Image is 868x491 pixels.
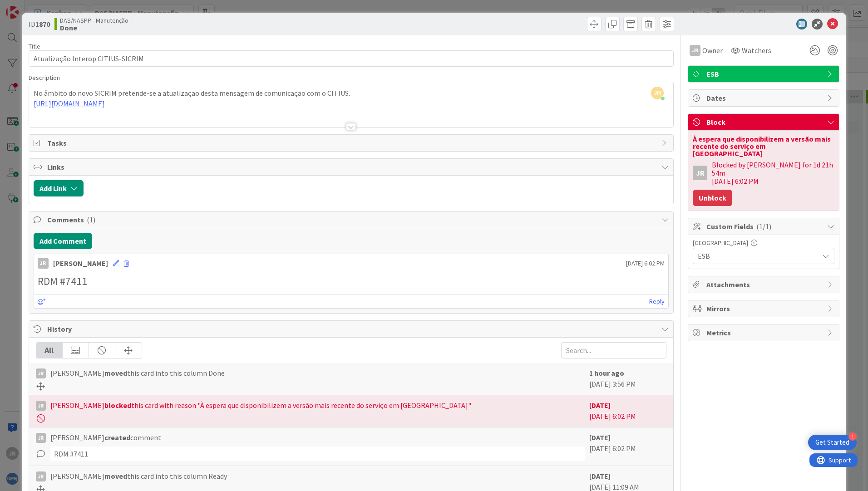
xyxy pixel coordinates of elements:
b: [DATE] [589,471,611,481]
span: DAS/NASPP - Manutenção [60,17,128,24]
button: Unblock [693,190,732,206]
div: JR [36,471,46,481]
b: 1870 [35,20,50,29]
span: Block [706,117,823,128]
div: [DATE] 6:02 PM [589,432,666,461]
div: JR [38,258,49,269]
a: Reply [649,296,665,307]
b: blocked [104,401,131,410]
span: Mirrors [706,303,823,314]
span: Watchers [742,45,771,56]
label: Title [29,42,40,50]
b: moved [104,368,127,378]
span: Description [29,74,60,82]
button: Add Comment [34,233,92,249]
span: ID [29,19,50,29]
span: Comments [47,214,657,225]
b: moved [104,471,127,481]
span: Dates [706,93,823,103]
div: JR [693,166,707,180]
div: JR [36,368,46,378]
button: Add Link [34,180,84,196]
div: [GEOGRAPHIC_DATA] [693,240,834,246]
input: Search... [561,342,666,358]
span: [PERSON_NAME] this card into this column Ready [50,471,227,481]
div: JR [36,433,46,443]
div: [DATE] 3:56 PM [589,368,666,390]
div: [DATE] 6:02 PM [589,400,666,422]
div: Open Get Started checklist, remaining modules: 1 [808,435,857,450]
a: [URL][DOMAIN_NAME] [34,99,105,108]
div: [PERSON_NAME] [53,258,108,269]
span: ESB [698,250,814,262]
span: Custom Fields [706,221,823,232]
div: Blocked by [PERSON_NAME] for 1d 21h 54m [DATE] 6:02 PM [712,161,834,185]
span: ( 1 ) [87,215,95,224]
b: [DATE] [589,433,611,442]
div: JR [690,45,700,56]
span: Tasks [47,137,657,148]
b: Done [60,24,128,31]
b: [DATE] [589,401,611,410]
b: 1 hour ago [589,368,624,378]
h2: RDM #7411 [38,275,665,288]
span: JR [651,87,664,99]
span: [PERSON_NAME] comment [50,432,161,443]
div: RDM #7411 [50,447,585,461]
div: Get Started [815,438,849,447]
span: ( 1/1 ) [756,222,771,231]
span: [PERSON_NAME] this card into this column Done [50,368,225,378]
p: No âmbito do novo SICRIM pretende-se a atualização desta mensagem de comunicação com o CITIUS. [34,88,669,98]
span: Owner [702,45,723,56]
b: created [104,433,130,442]
span: Metrics [706,327,823,338]
div: All [36,343,63,358]
span: ESB [706,69,823,79]
span: [DATE] 6:02 PM [626,259,665,268]
span: Support [19,1,41,12]
span: Attachments [706,279,823,290]
span: Links [47,162,657,172]
div: À espera que disponibilizem a versão mais recente do serviço em [GEOGRAPHIC_DATA] [693,135,834,157]
input: type card name here... [29,50,674,67]
span: History [47,324,657,334]
div: JR [36,401,46,411]
div: 1 [848,432,857,441]
span: [PERSON_NAME] this card with reason "À espera que disponibilizem a versão mais recente do serviço... [50,400,471,411]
